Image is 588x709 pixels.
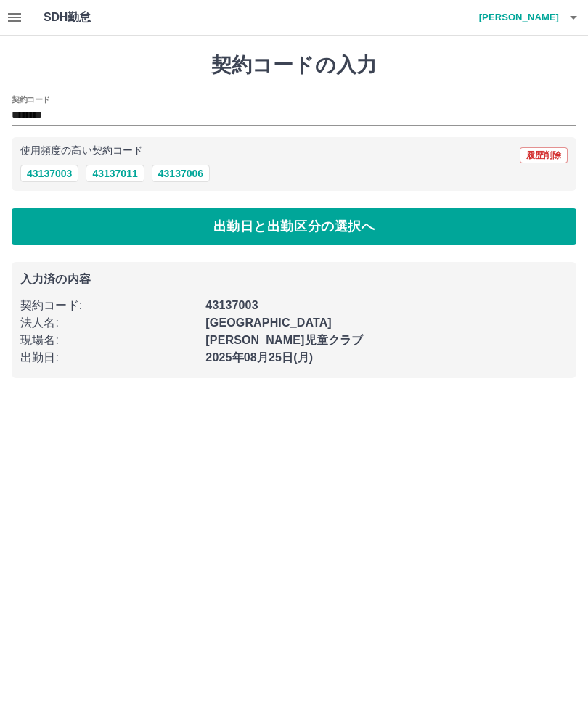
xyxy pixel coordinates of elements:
button: 履歴削除 [520,147,568,163]
p: 法人名 : [20,314,197,332]
h1: 契約コードの入力 [12,53,576,78]
b: 43137003 [205,299,258,311]
p: 出勤日 : [20,349,197,366]
p: 契約コード : [20,297,197,314]
button: 43137006 [152,165,210,182]
b: [GEOGRAPHIC_DATA] [205,316,332,329]
button: 43137011 [86,165,144,182]
b: 2025年08月25日(月) [205,351,313,364]
p: 入力済の内容 [20,274,568,285]
h2: 契約コード [12,94,50,105]
p: 現場名 : [20,332,197,349]
b: [PERSON_NAME]児童クラブ [205,334,363,346]
button: 出勤日と出勤区分の選択へ [12,208,576,245]
p: 使用頻度の高い契約コード [20,146,143,156]
button: 43137003 [20,165,78,182]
